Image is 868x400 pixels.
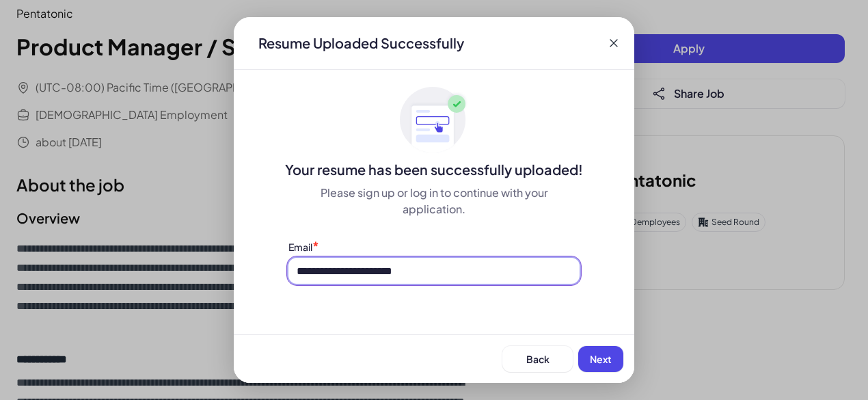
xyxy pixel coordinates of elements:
[400,86,468,155] img: ApplyedMaskGroup3.svg
[502,346,573,372] button: Back
[247,34,475,53] div: Resume Uploaded Successfully
[234,160,634,179] div: Your resume has been successfully uploaded!
[288,185,580,217] div: Please sign up or log in to continue with your application.
[590,353,612,365] span: Next
[578,346,623,372] button: Next
[526,353,550,365] span: Back
[288,241,312,253] label: Email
